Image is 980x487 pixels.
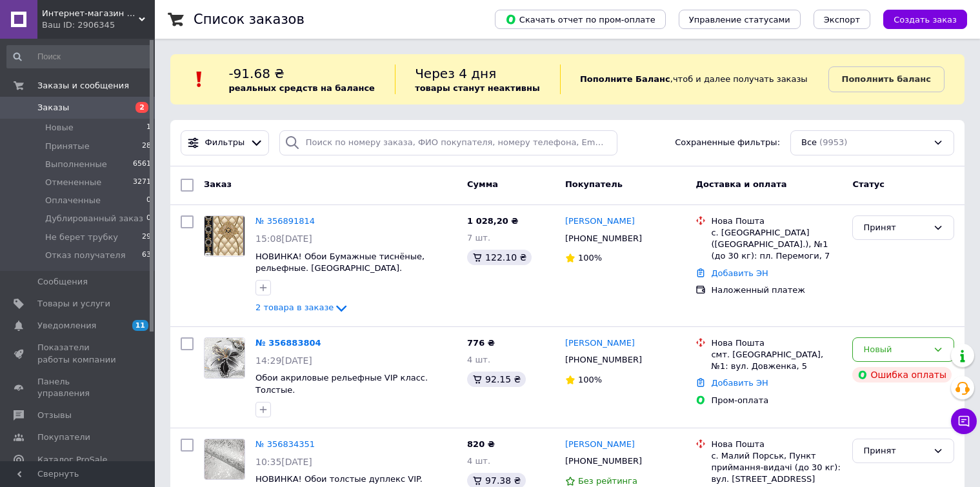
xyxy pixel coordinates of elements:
[695,179,786,189] span: Доставка и оплата
[565,439,635,451] a: [PERSON_NAME]
[711,215,842,227] div: Нова Пошта
[142,250,151,261] span: 63
[852,367,952,383] div: Ошибка оплаты
[711,450,842,486] div: с. Малий Порськ, Пункт приймання-видачі (до 30 кг): вул. [STREET_ADDRESS]
[146,213,151,224] span: 0
[565,215,635,228] a: [PERSON_NAME]
[255,457,312,467] span: 10:35[DATE]
[37,298,110,310] span: Товары и услуги
[37,320,96,332] span: Уведомления
[255,234,312,244] span: 15:08[DATE]
[467,439,495,449] span: 820 ₴
[863,444,928,458] div: Принят
[228,66,284,81] span: -91.68 ₴
[711,227,842,263] div: с. [GEOGRAPHIC_DATA] ([GEOGRAPHIC_DATA].), №1 (до 30 кг): пл. Перемоги, 7
[863,221,928,235] div: Принят
[255,373,428,395] a: Обои акриловые рельефные VIP класс. Толстые.
[205,439,245,479] img: Фото товару
[679,10,801,29] button: Управление статусами
[45,232,118,243] span: Не берет трубку
[563,230,645,247] div: [PHONE_NUMBER]
[711,395,842,406] div: Пром-оплата
[135,102,148,113] span: 2
[37,376,119,399] span: Панель управления
[578,476,637,486] span: Без рейтинга
[42,8,139,19] span: Интернет-магазин "Фотообои"
[204,337,245,379] a: Фото товару
[133,177,151,188] span: 3271
[870,14,967,24] a: Создать заказ
[842,74,931,84] b: Пополнить баланс
[824,15,860,25] span: Экспорт
[863,343,928,357] div: Новый
[42,19,155,31] div: Ваш ID: 2906345
[467,233,490,243] span: 7 шт.
[45,250,125,261] span: Отказ получателя
[132,320,148,331] span: 11
[142,232,151,243] span: 29
[255,303,334,312] span: 2 товара в заказе
[142,141,151,152] span: 28
[467,338,495,348] span: 776 ₴
[578,375,602,384] span: 100%
[814,10,870,29] button: Экспорт
[852,179,885,189] span: Статус
[563,453,645,470] div: [PHONE_NUMBER]
[711,268,768,278] a: Добавить ЭН
[675,137,780,149] span: Сохраненные фильтры:
[194,12,305,27] h1: Список заказов
[228,83,375,93] b: реальных средств на балансе
[255,216,315,226] a: № 356891814
[45,177,101,188] span: Отмененные
[255,439,315,449] a: № 356834351
[205,216,245,255] img: Фото товару
[45,122,74,134] span: Новые
[45,159,107,170] span: Выполненные
[565,179,623,189] span: Покупатель
[37,454,107,466] span: Каталог ProSale
[828,66,945,92] a: Пополнить баланс
[689,15,790,25] span: Управление статусами
[204,215,245,257] a: Фото товару
[204,439,245,480] a: Фото товару
[37,80,129,92] span: Заказы и сообщения
[894,15,957,25] span: Создать заказ
[37,102,69,114] span: Заказы
[711,349,842,372] div: смт. [GEOGRAPHIC_DATA], №1: вул. Довженка, 5
[45,141,90,152] span: Принятые
[255,338,321,348] a: № 356883804
[204,179,232,189] span: Заказ
[45,213,143,224] span: Дублированный заказ
[565,337,635,350] a: [PERSON_NAME]
[711,378,768,388] a: Добавить ЭН
[578,253,602,263] span: 100%
[883,10,967,29] button: Создать заказ
[146,195,151,206] span: 0
[711,439,842,450] div: Нова Пошта
[505,14,655,25] span: Скачать отчет по пром-оплате
[580,74,670,84] b: Пополните Баланс
[560,65,828,94] div: , чтоб и далее получать заказы
[495,10,666,29] button: Скачать отчет по пром-оплате
[255,252,425,273] a: НОВИНКА! Обои Бумажные тиснёные, рельефные. [GEOGRAPHIC_DATA].
[37,342,119,365] span: Показатели работы компании
[255,303,349,312] a: 2 товара в заказе
[415,66,496,81] span: Через 4 дня
[711,284,842,296] div: Наложенный платеж
[6,45,152,68] input: Поиск
[467,372,526,387] div: 92.15 ₴
[467,250,532,265] div: 122.10 ₴
[279,130,617,155] input: Поиск по номеру заказа, ФИО покупателя, номеру телефона, Email, номеру накладной
[190,70,209,89] img: :exclamation:
[467,456,490,466] span: 4 шт.
[415,83,540,93] b: товары станут неактивны
[146,122,151,134] span: 1
[467,355,490,364] span: 4 шт.
[37,276,88,288] span: Сообщения
[467,216,518,226] span: 1 028,20 ₴
[205,137,245,149] span: Фильтры
[255,355,312,366] span: 14:29[DATE]
[951,408,977,434] button: Чат с покупателем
